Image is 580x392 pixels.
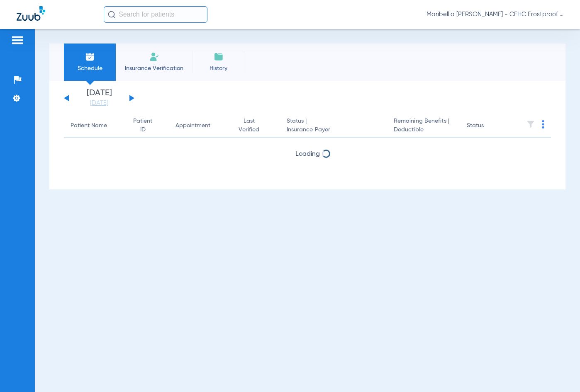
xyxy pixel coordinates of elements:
[149,52,159,62] img: Manual Insurance Verification
[11,35,24,45] img: hamburger-icon
[108,11,115,18] img: Search Icon
[232,117,266,134] div: Last Verified
[387,114,460,138] th: Remaining Benefits |
[199,64,238,73] span: History
[394,126,453,134] span: Deductible
[74,89,124,107] li: [DATE]
[131,117,154,134] div: Patient ID
[71,121,117,130] div: Patient Name
[175,121,210,130] div: Appointment
[71,121,107,130] div: Patient Name
[122,64,186,73] span: Insurance Verification
[74,99,124,107] a: [DATE]
[460,114,516,138] th: Status
[526,120,535,128] img: filter.svg
[17,6,45,21] img: Zuub Logo
[295,151,320,157] span: Loading
[287,126,380,134] span: Insurance Payer
[232,117,273,134] div: Last Verified
[426,10,563,19] span: Maribellia [PERSON_NAME] - CFHC Frostproof Dental
[131,117,162,134] div: Patient ID
[104,6,207,23] input: Search for patients
[175,121,219,130] div: Appointment
[85,52,95,62] img: Schedule
[70,64,110,73] span: Schedule
[214,52,224,62] img: History
[542,120,544,128] img: group-dot-blue.svg
[280,114,387,138] th: Status |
